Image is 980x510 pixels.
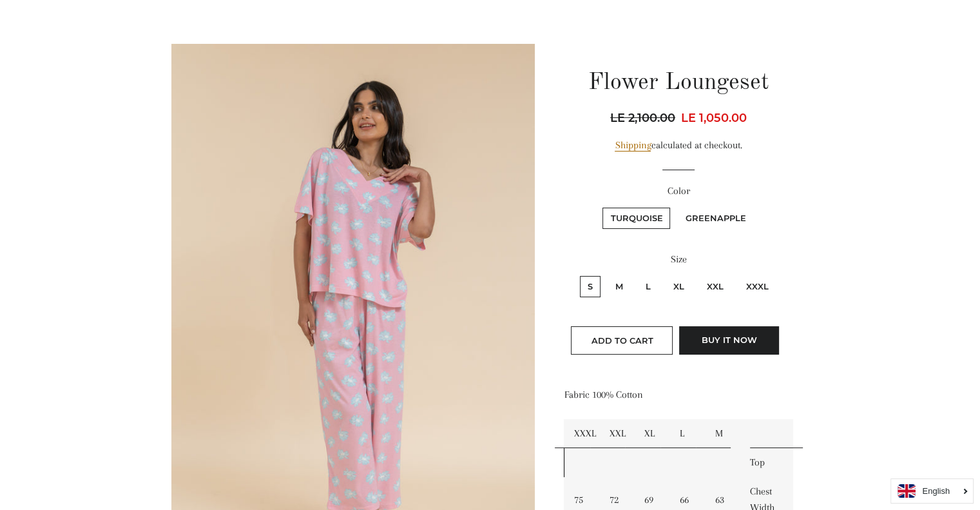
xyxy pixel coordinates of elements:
button: Buy it now [679,326,779,355]
td: M [706,419,741,448]
label: M [608,276,631,297]
label: XL [666,276,692,297]
label: L [638,276,658,297]
td: L [670,419,706,448]
div: calculated at checkout. [564,137,793,153]
label: S [580,276,600,297]
label: Color [564,183,793,199]
button: Add to Cart [571,326,673,355]
i: English [922,487,950,495]
td: XXXL [564,419,600,448]
label: XXL [699,276,731,297]
a: English [898,484,966,498]
span: LE 2,100.00 [610,109,678,127]
label: Size [564,251,793,268]
span: Add to Cart [591,335,653,346]
td: Top [740,448,793,477]
td: XL [635,419,670,448]
td: XXL [600,419,635,448]
label: Turquoise [602,208,670,229]
span: LE 1,050.00 [681,111,747,125]
h1: Flower Loungeset [564,67,793,99]
label: Greenapple [677,208,753,229]
label: XXXL [738,276,776,297]
a: Shipping [615,139,651,152]
p: Fabric 100% Cotton [564,387,793,403]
